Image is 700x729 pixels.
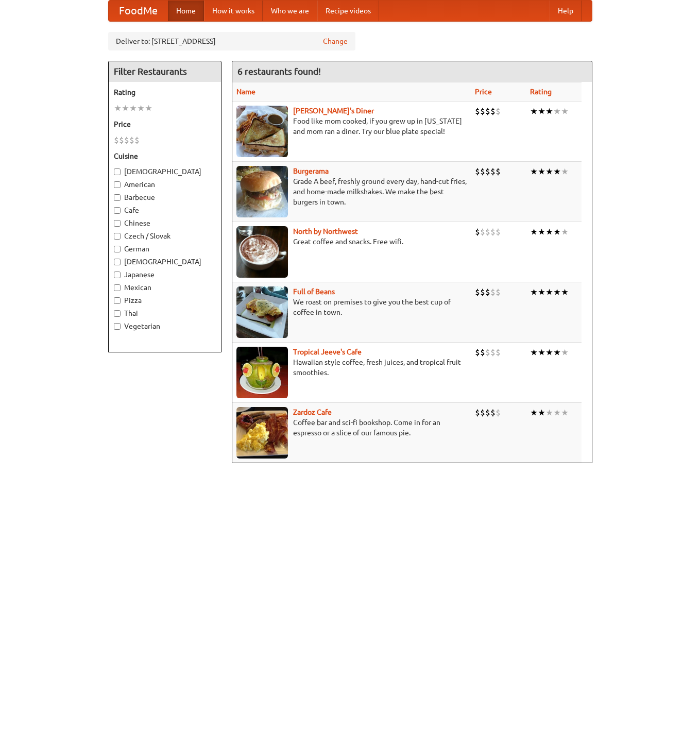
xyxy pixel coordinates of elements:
[545,226,553,238] li: ★
[134,134,140,146] li: $
[561,166,569,177] li: ★
[145,103,152,114] li: ★
[480,347,485,358] li: $
[114,295,216,306] label: Pizza
[485,166,490,177] li: $
[114,244,216,254] label: German
[119,134,124,146] li: $
[553,286,561,298] li: ★
[124,134,129,146] li: $
[114,194,121,201] input: Barbecue
[108,32,355,50] div: Deliver to: [STREET_ADDRESS]
[236,166,288,217] img: burgerama.jpg
[137,103,145,114] li: ★
[114,282,216,293] label: Mexican
[114,166,216,177] label: [DEMOGRAPHIC_DATA]
[114,181,121,188] input: American
[553,407,561,418] li: ★
[114,220,121,227] input: Chinese
[475,106,480,117] li: $
[485,407,490,418] li: $
[114,321,216,331] label: Vegetarian
[530,347,538,358] li: ★
[114,207,121,214] input: Cafe
[496,407,501,418] li: $
[530,88,552,96] a: Rating
[561,286,569,298] li: ★
[485,286,490,298] li: $
[293,167,329,175] b: Burgerama
[553,166,561,177] li: ★
[485,347,490,358] li: $
[114,257,216,267] label: [DEMOGRAPHIC_DATA]
[114,323,121,330] input: Vegetarian
[530,166,538,177] li: ★
[236,88,255,96] a: Name
[490,286,496,298] li: $
[114,269,216,280] label: Japanese
[545,166,553,177] li: ★
[168,1,204,21] a: Home
[114,218,216,228] label: Chinese
[236,357,467,378] p: Hawaiian style coffee, fresh juices, and tropical fruit smoothies.
[236,286,288,338] img: beans.jpg
[114,87,216,97] h5: Rating
[293,408,332,416] a: Zardoz Cafe
[114,151,216,161] h5: Cuisine
[496,226,501,238] li: $
[475,88,492,96] a: Price
[129,134,134,146] li: $
[475,226,480,238] li: $
[114,103,122,114] li: ★
[114,119,216,129] h5: Price
[480,166,485,177] li: $
[236,106,288,157] img: sallys.jpg
[114,259,121,265] input: [DEMOGRAPHIC_DATA]
[550,1,582,21] a: Help
[545,407,553,418] li: ★
[538,286,545,298] li: ★
[114,233,121,240] input: Czech / Slovak
[236,236,467,247] p: Great coffee and snacks. Free wifi.
[323,36,348,46] a: Change
[475,166,480,177] li: $
[114,272,121,278] input: Japanese
[490,106,496,117] li: $
[114,297,121,304] input: Pizza
[114,179,216,190] label: American
[553,347,561,358] li: ★
[545,347,553,358] li: ★
[204,1,263,21] a: How it works
[293,227,358,235] a: North by Northwest
[538,166,545,177] li: ★
[480,407,485,418] li: $
[236,297,467,317] p: We roast on premises to give you the best cup of coffee in town.
[538,106,545,117] li: ★
[545,106,553,117] li: ★
[553,226,561,238] li: ★
[475,347,480,358] li: $
[114,310,121,317] input: Thai
[561,407,569,418] li: ★
[236,347,288,398] img: jeeves.jpg
[236,407,288,459] img: zardoz.jpg
[480,106,485,117] li: $
[485,226,490,238] li: $
[129,103,137,114] li: ★
[293,287,335,296] a: Full of Beans
[114,231,216,241] label: Czech / Slovak
[236,226,288,278] img: north.jpg
[236,176,467,207] p: Grade A beef, freshly ground every day, hand-cut fries, and home-made milkshakes. We make the bes...
[490,166,496,177] li: $
[530,286,538,298] li: ★
[496,286,501,298] li: $
[530,226,538,238] li: ★
[114,308,216,318] label: Thai
[561,226,569,238] li: ★
[496,106,501,117] li: $
[114,246,121,252] input: German
[236,116,467,137] p: Food like mom cooked, if you grew up in [US_STATE] and mom ran a diner. Try our blue plate special!
[538,347,545,358] li: ★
